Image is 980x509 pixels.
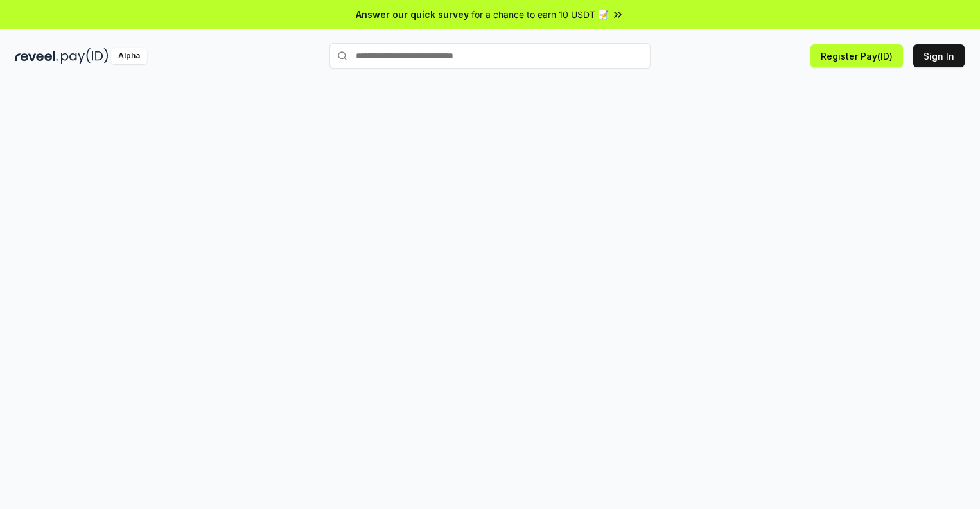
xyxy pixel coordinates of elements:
[471,8,609,21] span: for a chance to earn 10 USDT 📝
[810,44,903,67] button: Register Pay(ID)
[61,48,109,64] img: pay_id
[111,48,147,64] div: Alpha
[356,8,469,21] span: Answer our quick survey
[15,48,58,64] img: reveel_dark
[913,44,965,67] button: Sign In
